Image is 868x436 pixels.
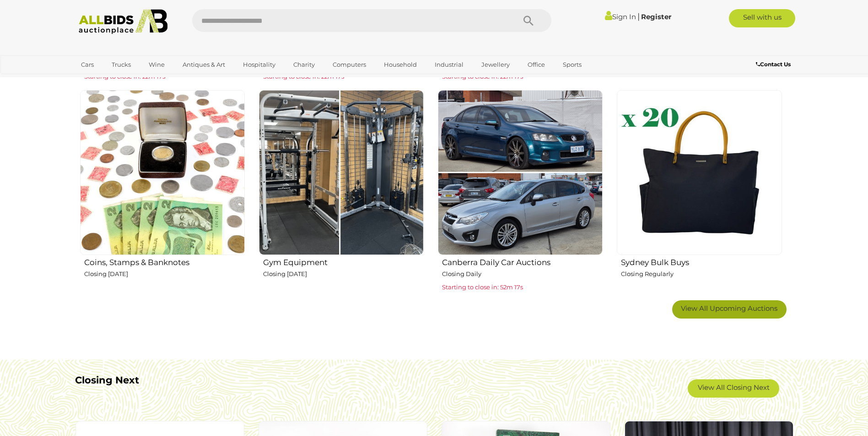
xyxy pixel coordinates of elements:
p: Closing Daily [442,269,603,279]
img: Canberra Daily Car Auctions [438,90,603,255]
b: Contact Us [756,61,791,68]
button: Search [506,9,551,32]
p: Closing [DATE] [263,269,424,279]
h2: Canberra Daily Car Auctions [442,256,603,267]
b: Closing Next [75,374,139,386]
a: Sign In [605,12,636,21]
a: Computers [327,57,372,72]
a: Household [378,57,423,72]
img: Gym Equipment [259,90,424,255]
a: Contact Us [756,59,793,69]
a: Industrial [429,57,469,72]
a: Hospitality [237,57,281,72]
a: View All Closing Next [688,379,779,398]
a: Cars [75,57,100,72]
h2: Gym Equipment [263,256,424,267]
img: Sydney Bulk Buys [617,90,782,255]
a: Sports [557,57,588,72]
a: Canberra Daily Car Auctions Closing Daily Starting to close in: 52m 17s [437,90,603,293]
a: Gym Equipment Closing [DATE] [259,90,424,293]
a: Jewellery [475,57,516,72]
h2: Coins, Stamps & Banknotes [84,256,245,267]
a: Charity [287,57,321,72]
img: Coins, Stamps & Banknotes [80,90,245,255]
span: | [637,11,640,21]
span: View All Upcoming Auctions [681,304,777,313]
img: Allbids.com.au [74,9,173,34]
a: Wine [143,57,171,72]
a: Sydney Bulk Buys Closing Regularly [616,90,782,293]
p: Closing [DATE] [84,269,245,279]
a: Trucks [106,57,137,72]
span: Starting to close in: 52m 17s [442,283,523,291]
a: View All Upcoming Auctions [672,300,787,319]
a: Sell with us [729,9,795,27]
h2: Sydney Bulk Buys [621,256,782,267]
a: [GEOGRAPHIC_DATA] [75,72,152,87]
a: Coins, Stamps & Banknotes Closing [DATE] [80,90,245,293]
a: Office [522,57,551,72]
p: Closing Regularly [621,269,782,279]
a: Register [641,12,671,21]
a: Antiques & Art [177,57,231,72]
